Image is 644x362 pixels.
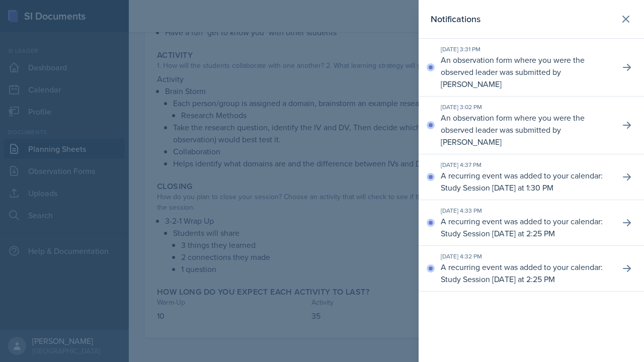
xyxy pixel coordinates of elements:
div: [DATE] 4:33 PM [441,206,612,215]
div: [DATE] 4:32 PM [441,252,612,261]
p: An observation form where you were the observed leader was submitted by [PERSON_NAME] [441,112,612,148]
div: [DATE] 3:31 PM [441,45,612,54]
div: [DATE] 4:37 PM [441,160,612,169]
div: [DATE] 3:02 PM [441,103,612,112]
p: A recurring event was added to your calendar: Study Session [DATE] at 2:25 PM [441,215,612,239]
p: An observation form where you were the observed leader was submitted by [PERSON_NAME] [441,54,612,90]
p: A recurring event was added to your calendar: Study Session [DATE] at 1:30 PM [441,169,612,194]
h2: Notifications [431,12,480,26]
p: A recurring event was added to your calendar: Study Session [DATE] at 2:25 PM [441,261,612,285]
